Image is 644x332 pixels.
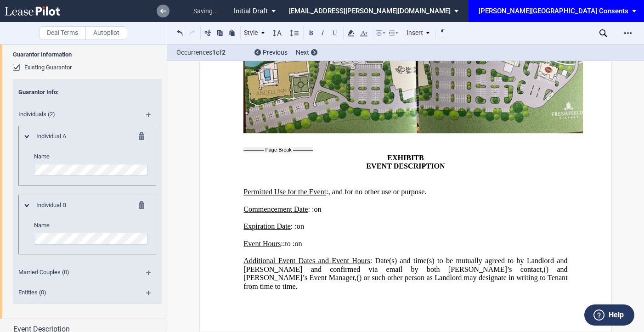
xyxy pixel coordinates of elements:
button: Undo [175,27,186,38]
button: Cut [203,27,214,38]
span: saving... [189,1,223,21]
span: Previous [263,49,288,56]
span: EXHIBIT [387,153,419,162]
button: Help [584,304,634,326]
div: Style [243,27,266,39]
span: Name [34,222,50,229]
span: Guarantor Info [18,89,57,96]
span: : [291,222,293,230]
button: Toggle Control Characters [437,27,448,38]
span: : [308,205,310,213]
span: : [281,239,282,248]
span: : [18,89,59,96]
button: Paste [226,27,237,38]
div: Open Lease options menu [621,26,635,40]
button: Copy [215,27,226,38]
span: Next [296,49,309,56]
span: EVENT DESCRIPTION [366,162,445,170]
span: ) and [PERSON_NAME]’s Event Manager, [243,265,569,281]
div: Next [296,48,317,57]
span: Permitted Use for the Event [243,188,326,196]
b: Guarantor Information [13,51,72,58]
div: Insert [405,27,432,39]
span: : [312,205,314,213]
span: on [294,239,302,248]
div: Previous [254,48,288,57]
label: Help [609,309,624,321]
span: Individual A [31,132,121,141]
span: : [294,222,296,230]
span: ) or such other person as Landlord may designate in writing to Tenant from time to time. [243,274,569,290]
span: Individuals (2) [13,110,137,118]
span: Event Hours [243,239,281,248]
md-checkbox: Existing Guarantor [13,63,72,73]
span: Entities (0) [13,288,137,297]
button: Italic [317,27,328,38]
div: [PERSON_NAME][GEOGRAPHIC_DATA] Consents [479,7,628,15]
span: Individual B [31,201,121,209]
span: Initial Draft [234,7,268,15]
span: to [285,239,291,248]
label: Deal Terms [39,26,86,40]
span: Name [34,153,50,160]
span: Additional Event Dates and Event Hours [243,256,370,264]
span: ( [543,265,546,273]
span: : [293,239,294,248]
b: 1 [212,49,216,56]
b: 2 [222,49,226,56]
span: : [326,188,328,196]
span: on [314,205,321,213]
span: Occurrences of [176,48,248,57]
span: on [297,222,304,230]
span: Commencement Date [243,205,308,213]
span: Existing Guarantor [24,64,72,71]
span: , and for no other use or purpose. [328,188,427,196]
button: Bold [305,27,316,38]
span: Expiration Date [243,222,291,230]
span: : [283,239,285,248]
span: ( [356,274,359,282]
span: Married Couples (0) [13,268,137,276]
button: Underline [329,27,340,38]
span: B [419,153,424,162]
span: : Date(s) and time(s) to be mutually agreed to by Landlord and [PERSON_NAME] and confirmed via em... [243,256,569,273]
label: Autopilot [85,26,127,40]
